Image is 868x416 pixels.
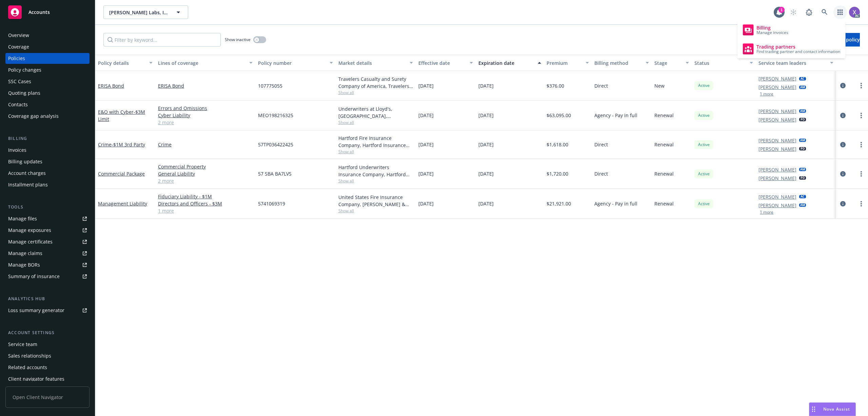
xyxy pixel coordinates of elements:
div: Client navigator features [8,374,64,384]
span: Billing [756,25,788,31]
div: Manage exposures [8,225,51,236]
a: Loss summary generator [5,305,90,316]
div: Billing [5,135,90,142]
div: Status [694,59,746,67]
span: Renewal [654,200,674,207]
button: Status [692,55,756,71]
span: Find trading partner and contact information [756,50,840,54]
div: Installment plans [8,179,48,190]
span: Show all [338,90,413,95]
div: Loss summary generator [8,305,64,316]
a: circleInformation [839,200,847,208]
a: circleInformation [839,170,847,178]
button: Policy details [95,55,155,71]
span: [DATE] [418,82,434,89]
button: Effective date [416,55,476,71]
div: Account charges [8,168,46,179]
button: Policy number [255,55,335,71]
button: Lines of coverage [155,55,255,71]
a: Crime [158,141,253,148]
a: more [857,200,865,208]
a: 1 more [158,207,253,214]
div: Expiration date [478,59,534,67]
span: [DATE] [418,141,434,148]
div: Coverage [8,41,29,52]
span: Show all [338,208,413,214]
div: Policies [8,53,25,64]
a: Related accounts [5,362,90,373]
div: Hartford Underwriters Insurance Company, Hartford Insurance Group [338,164,413,178]
div: Policy changes [8,65,41,75]
span: Manage exposures [5,225,90,236]
div: Manage files [8,213,37,224]
a: [PERSON_NAME] [758,137,796,144]
div: Billing method [594,59,642,67]
a: Directors and Officers - $3M [158,200,253,207]
span: Show all [338,149,413,155]
a: 2 more [158,177,253,184]
div: Service team leaders [758,59,826,67]
a: Billing [740,22,843,38]
button: Service team leaders [756,55,836,71]
a: [PERSON_NAME] [758,166,796,173]
div: Premium [547,59,582,67]
div: Service team [8,339,37,350]
span: 107775055 [258,82,282,89]
div: Lines of coverage [158,59,245,67]
div: Policy details [98,59,145,67]
a: Contacts [5,99,90,110]
span: $63,095.00 [547,112,571,119]
a: Coverage [5,41,90,52]
a: Overview [5,30,90,41]
a: Fiduciary Liability - $1M [158,193,253,200]
div: Contacts [8,99,28,110]
div: Drag to move [809,403,818,416]
a: [PERSON_NAME] [758,202,796,209]
span: [DATE] [478,170,494,177]
div: Sales relationships [8,350,51,361]
button: Premium [544,55,592,71]
span: $21,921.00 [547,200,571,207]
a: more [857,141,865,149]
div: SSC Cases [8,76,31,87]
a: circleInformation [839,141,847,149]
span: $376.00 [547,82,564,89]
div: Underwriters at Lloyd's, [GEOGRAPHIC_DATA], [PERSON_NAME] of London, CRC Group [338,105,413,120]
a: circleInformation [839,82,847,90]
div: Policy number [258,59,325,67]
button: Stage [652,55,692,71]
span: Direct [594,170,608,177]
a: more [857,170,865,178]
a: Crime [98,141,145,148]
a: Client navigator features [5,374,90,384]
div: Manage BORs [8,259,40,270]
a: Account charges [5,168,90,179]
a: Manage claims [5,248,90,259]
span: Agency - Pay in full [594,200,637,207]
span: Active [697,142,711,148]
button: [PERSON_NAME] Labs, Inc. [103,5,188,19]
a: Report a Bug [802,5,816,19]
a: 2 more [158,119,253,126]
div: Manage claims [8,248,42,259]
a: [PERSON_NAME] [758,145,796,152]
div: Market details [338,59,406,67]
a: Start snowing [787,5,800,19]
span: 5741069319 [258,200,285,207]
div: Invoices [8,145,26,156]
div: United States Fire Insurance Company, [PERSON_NAME] & [PERSON_NAME] ([GEOGRAPHIC_DATA]), CRC Group [338,194,413,208]
span: Show all [338,178,413,184]
a: [PERSON_NAME] [758,116,796,123]
span: Direct [594,141,608,148]
div: Coverage gap analysis [8,111,59,122]
a: Installment plans [5,179,90,190]
div: Tools [5,204,90,211]
div: 1 [778,7,785,13]
button: Market details [336,55,416,71]
button: 1 more [760,210,773,214]
span: [DATE] [478,200,494,207]
div: Analytics hub [5,295,90,302]
span: New [654,82,665,89]
a: Accounts [5,3,90,22]
a: Service team [5,339,90,350]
